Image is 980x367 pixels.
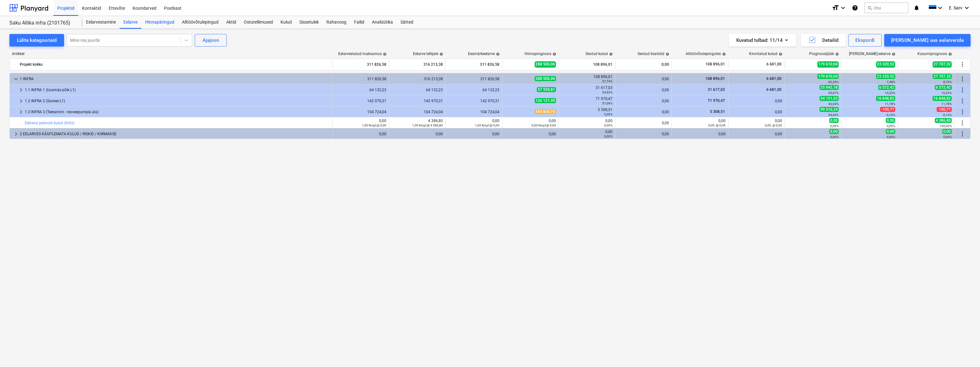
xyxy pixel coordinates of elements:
a: Analüütika [368,16,397,29]
a: Failid [350,16,368,29]
div: 71 970,47 [561,97,612,105]
small: 1,00 Kmpl @ 0,00 [362,124,386,127]
div: 0,00 [505,119,556,127]
div: 1.3 INFRA 3 (Teetammi - reoveepumpla ala) [25,107,330,117]
span: 6 572,42 [935,85,952,90]
div: Hinnaprognoos [525,52,556,56]
a: Sissetulek [296,16,323,29]
small: -0,10% [942,113,952,117]
a: Hinnapäringud [141,16,178,29]
div: Artikkel [9,52,333,56]
a: Eelarve [120,16,141,29]
button: Kuvatud tulbad:11/14 [729,34,796,47]
div: 142 970,31 [335,99,386,103]
div: Eesmärkeelarve [468,52,500,56]
span: 104 824,75 [535,109,556,114]
div: 64 132,23 [335,88,386,92]
div: 31 617,03 [561,86,612,94]
span: 27 707,32 [933,74,952,79]
span: 108 896,01 [705,76,726,81]
span: 27 707,32 [933,61,952,67]
div: 0,00 [448,119,499,127]
span: 4 386,80 [935,118,952,123]
div: Eelarvestamine [82,16,120,29]
div: Projekt kokku [20,59,330,70]
div: Rahavoog [323,16,350,29]
a: Aktid [222,16,240,29]
div: 1.1 INFRA 1 (Uusmäe põik L1) [25,85,330,95]
div: Seotud lisatööd [638,52,669,56]
a: Sätted [397,16,417,29]
i: keyboard_arrow_down [936,4,944,12]
div: 311 826,58 [335,59,386,70]
a: Eelneva perioodi kulud (Infra) [25,121,74,125]
button: Detailid [801,34,846,47]
span: search [867,5,872,10]
span: keyboard_arrow_right [17,86,25,94]
span: 288 506,06 [535,61,556,67]
span: 54 151,03 [819,96,839,101]
small: 7,48% [887,80,895,84]
i: keyboard_arrow_down [839,4,847,12]
small: 0,00 Kmpl @ 0,00 [531,124,556,127]
div: Eelarvestatud maksumus [338,52,387,56]
div: 311 826,58 [335,77,386,81]
small: 5,06% [604,113,612,116]
div: Chat Widget [949,337,980,367]
span: keyboard_arrow_right [17,97,25,105]
div: 0,00 [731,99,782,103]
div: 0,00 [674,132,726,136]
div: 0,00 [561,130,612,138]
div: Detailid [808,36,838,44]
div: [PERSON_NAME]-eelarve [849,52,896,56]
div: 0,00 [618,77,669,81]
span: help [608,52,613,56]
span: help [495,52,500,56]
div: Kinnitatud kulud [749,52,782,56]
span: 0,00 [886,129,895,134]
div: 311 826,58 [448,59,499,70]
span: Rohkem tegevusi [959,130,966,138]
div: 0,00 [561,119,612,127]
div: 104 724,04 [392,110,443,114]
div: 5 308,51 [561,108,612,116]
a: Kulud [277,16,296,29]
a: Alltöövõtulepingud [178,16,222,29]
span: 179 610,04 [817,74,839,79]
small: 0,00 @ 0,00 [765,124,782,127]
div: 1 INFRA [20,74,330,84]
small: 37,74% [602,80,612,83]
span: 6 572,42 [878,85,895,90]
span: 0,00 [829,129,839,134]
div: [PERSON_NAME] uus eelarverida [891,36,964,44]
div: Eelarve tellijale [413,52,443,56]
div: Lülita kategooriaid [17,36,57,44]
div: Ostutellimused [240,16,277,29]
div: 108 896,01 [561,59,612,70]
span: 25 942,78 [819,85,839,90]
div: Ajajoon [203,36,219,44]
div: Saku Allika infra (2101765) [9,20,75,26]
small: 1,00 Kmpl @ 4 386,80 [412,124,443,127]
i: notifications [913,4,920,12]
small: 0,00% [887,135,895,139]
span: Rohkem tegevusi [959,97,966,105]
div: 0,00 [731,132,782,136]
span: Rohkem tegevusi [959,119,966,127]
small: 57,06% [602,102,612,105]
div: 108 896,01 [561,75,612,83]
span: 71 970,47 [707,98,726,103]
span: 0,00 [829,118,839,123]
span: Rohkem tegevusi [959,61,966,68]
div: 0,00 [618,121,669,125]
small: 11,78% [885,102,895,106]
div: 0,00 [392,132,443,136]
small: 100,00% [939,124,952,128]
